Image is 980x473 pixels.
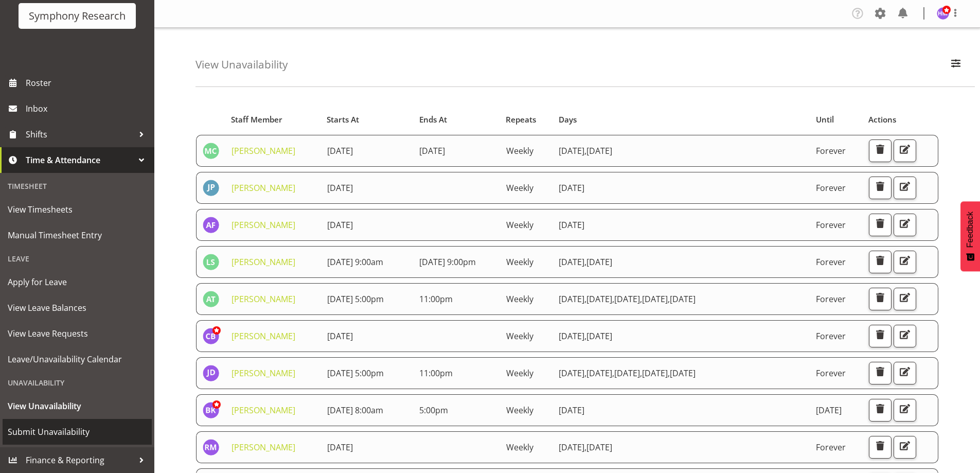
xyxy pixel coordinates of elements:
[586,330,612,342] span: [DATE]
[816,114,834,126] span: Until
[816,256,846,268] span: Forever
[586,256,612,268] span: [DATE]
[327,442,353,453] span: [DATE]
[506,330,533,342] span: Weekly
[584,442,586,453] span: ,
[3,295,152,321] a: View Leave Balances
[869,177,892,199] button: Delete Unavailability
[937,7,949,20] img: hitesh-makan1261.jpg
[584,293,586,305] span: ,
[419,405,448,416] span: 5:00pm
[586,145,612,156] span: [DATE]
[559,145,586,156] span: [DATE]
[586,367,614,379] span: [DATE]
[231,219,295,231] a: [PERSON_NAME]
[231,114,282,126] span: Staff Member
[945,54,967,76] button: Filter Employees
[559,182,584,194] span: [DATE]
[640,293,642,305] span: ,
[960,201,980,271] button: Feedback - Show survey
[8,202,147,217] span: View Timesheets
[231,256,295,268] a: [PERSON_NAME]
[203,291,219,307] img: angela-tunnicliffe1838.jpg
[506,442,533,453] span: Weekly
[231,293,295,305] a: [PERSON_NAME]
[419,293,453,305] span: 11:00pm
[894,177,916,199] button: Edit Unavailability
[816,367,846,379] span: Forever
[869,399,892,422] button: Delete Unavailability
[203,365,219,381] img: jennifer-donovan1879.jpg
[559,219,584,231] span: [DATE]
[816,405,842,416] span: [DATE]
[506,182,533,194] span: Weekly
[3,372,152,393] div: Unavailability
[231,145,295,156] a: [PERSON_NAME]
[26,127,134,142] span: Shifts
[327,256,383,268] span: [DATE] 9:00am
[327,145,353,156] span: [DATE]
[816,182,846,194] span: Forever
[894,288,916,310] button: Edit Unavailability
[3,393,152,419] a: View Unavailability
[29,8,126,24] div: Symphony Research
[203,328,219,344] img: carol-berryman1263.jpg
[3,222,152,248] a: Manual Timesheet Entry
[327,293,384,305] span: [DATE] 5:00pm
[3,269,152,295] a: Apply for Leave
[894,436,916,459] button: Edit Unavailability
[419,256,476,268] span: [DATE] 9:00pm
[3,176,152,197] div: Timesheet
[668,367,670,379] span: ,
[203,254,219,270] img: linda-saunders1898.jpg
[584,367,586,379] span: ,
[419,145,445,156] span: [DATE]
[231,182,295,194] a: [PERSON_NAME]
[231,442,295,453] a: [PERSON_NAME]
[506,219,533,231] span: Weekly
[642,367,670,379] span: [DATE]
[670,293,696,305] span: [DATE]
[816,293,846,305] span: Forever
[506,405,533,416] span: Weekly
[26,101,149,116] span: Inbox
[869,214,892,236] button: Delete Unavailability
[559,330,586,342] span: [DATE]
[869,436,892,459] button: Delete Unavailability
[8,326,147,341] span: View Leave Requests
[3,197,152,222] a: View Timesheets
[894,214,916,236] button: Edit Unavailability
[586,293,614,305] span: [DATE]
[26,452,134,468] span: Finance & Reporting
[642,293,670,305] span: [DATE]
[640,367,642,379] span: ,
[559,367,586,379] span: [DATE]
[670,367,696,379] span: [DATE]
[869,139,892,162] button: Delete Unavailability
[869,288,892,310] button: Delete Unavailability
[231,405,295,416] a: [PERSON_NAME]
[612,293,614,305] span: ,
[203,217,219,233] img: ailine-faukafa1966.jpg
[327,367,384,379] span: [DATE] 5:00pm
[614,293,642,305] span: [DATE]
[816,145,846,156] span: Forever
[816,442,846,453] span: Forever
[419,367,453,379] span: 11:00pm
[506,256,533,268] span: Weekly
[506,145,533,156] span: Weekly
[584,145,586,156] span: ,
[894,325,916,347] button: Edit Unavailability
[506,114,536,126] span: Repeats
[506,367,533,379] span: Weekly
[8,424,147,440] span: Submit Unavailability
[203,180,219,196] img: jenny-philpot1880.jpg
[327,219,353,231] span: [DATE]
[816,219,846,231] span: Forever
[559,442,586,453] span: [DATE]
[327,330,353,342] span: [DATE]
[612,367,614,379] span: ,
[26,75,149,91] span: Roster
[203,402,219,418] img: bhavik-kanna1260.jpg
[3,346,152,372] a: Leave/Unavailability Calendar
